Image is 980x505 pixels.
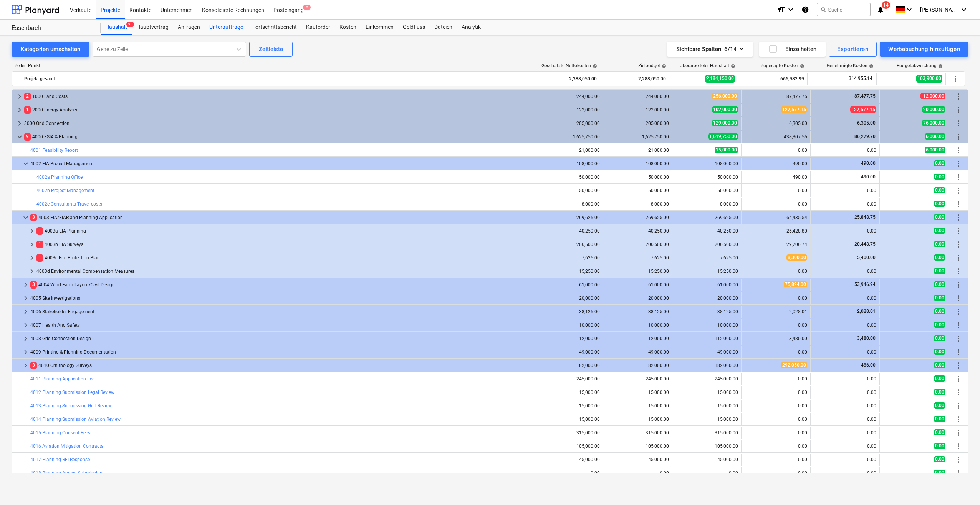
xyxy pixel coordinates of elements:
span: Mehr Aktionen [954,213,963,222]
span: 2 [303,5,311,10]
div: Einkommen [361,20,398,35]
div: 4000 ESIA & Planning [24,131,531,143]
div: 15,250.00 [675,269,738,274]
div: 206,500.00 [537,242,600,247]
a: Haushalt9+ [101,20,132,35]
span: 25,848.75 [854,214,876,220]
div: 64,435.54 [745,215,807,220]
i: notifications [877,5,884,14]
span: -12,000.00 [920,93,945,99]
a: Analytik [457,20,485,35]
a: Geldfluss [398,20,430,35]
span: 75,824.00 [784,281,807,287]
div: Kosten [335,20,361,35]
button: Einzelheiten [759,42,826,57]
div: 245,000.00 [606,376,669,382]
div: 21,000.00 [537,148,600,153]
span: 6,000.00 [925,147,945,153]
span: 0.00 [934,349,945,355]
button: Sichtbare Spalten:6/14 [667,42,753,57]
span: 3 [30,214,37,221]
div: 0.00 [745,376,807,382]
span: 0.00 [934,241,945,247]
button: Suche [817,3,871,16]
span: 2 [24,93,31,100]
i: Wissensbasis [801,5,809,14]
span: Mehr Aktionen [954,226,963,236]
div: Hauptvertrag [132,20,173,35]
div: 4003d Environmental Compensation Measures [36,265,531,277]
span: Mehr Aktionen [954,280,963,289]
div: 112,000.00 [606,336,669,341]
div: 182,000.00 [606,363,669,368]
div: 0.00 [745,296,807,301]
div: 0.00 [814,390,876,395]
div: 49,000.00 [537,349,600,355]
a: 4017 Planning RFI Response [30,457,90,462]
span: Mehr Aktionen [954,442,963,451]
span: 0.00 [934,201,945,207]
div: 108,000.00 [537,161,600,166]
div: 1,625,750.00 [537,134,600,140]
div: 26,428.80 [745,228,807,234]
div: 8,000.00 [606,201,669,207]
div: 38,125.00 [537,309,600,314]
span: keyboard_arrow_right [15,92,24,101]
div: Kauforder [301,20,335,35]
span: keyboard_arrow_right [27,226,36,236]
div: 4007 Health And Safety [30,319,531,331]
div: 40,250.00 [606,228,669,234]
a: 4014 Planning Submission Aviation Review [30,417,121,422]
div: Budgetabweichung [897,63,943,68]
div: 269,625.00 [675,215,738,220]
div: 10,000.00 [675,322,738,328]
div: 49,000.00 [606,349,669,355]
span: 0.00 [934,160,945,166]
span: keyboard_arrow_right [15,119,24,128]
span: 0.00 [934,389,945,395]
button: Zeitleiste [249,42,293,57]
span: Mehr Aktionen [954,92,963,101]
span: [PERSON_NAME] [920,7,958,13]
div: 38,125.00 [606,309,669,314]
div: 4003b EIA Surveys [36,238,531,251]
div: Werbebuchung hinzufügen [888,44,960,54]
a: 4002a Planning Office [36,174,83,180]
div: 4008 Grid Connection Design [30,332,531,345]
span: 8,300.00 [786,254,807,261]
div: 0.00 [814,188,876,193]
span: 0.00 [934,214,945,220]
div: 0.00 [814,349,876,355]
div: 122,000.00 [606,107,669,113]
span: Mehr Aktionen [954,415,963,424]
div: 61,000.00 [537,282,600,287]
div: 269,625.00 [606,215,669,220]
div: 2,288,050.00 [603,73,666,85]
div: 108,000.00 [675,161,738,166]
span: Mehr Aktionen [954,294,963,303]
div: 112,000.00 [537,336,600,341]
div: 6,305.00 [745,121,807,126]
span: 53,946.94 [854,282,876,287]
div: 40,250.00 [675,228,738,234]
div: 0.00 [814,269,876,274]
span: 3 [30,362,37,369]
div: 244,000.00 [537,94,600,99]
div: Geschätzte Nettokosten [541,63,597,68]
span: 0.00 [934,308,945,314]
span: Mehr Aktionen [954,159,963,168]
span: keyboard_arrow_right [21,307,30,316]
span: 3 [30,281,37,288]
span: Mehr Aktionen [954,388,963,397]
span: help [937,64,943,68]
span: 127,577.15 [781,106,807,113]
span: 0.00 [934,268,945,274]
a: Unteraufträge [205,20,248,35]
span: Mehr Aktionen [951,74,960,83]
a: 4012 Planning Submission Legal Review [30,390,114,395]
span: 15,000.00 [715,147,738,153]
div: 269,625.00 [537,215,600,220]
span: 0.00 [934,228,945,234]
div: 4002 EIA Project Management [30,158,531,170]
